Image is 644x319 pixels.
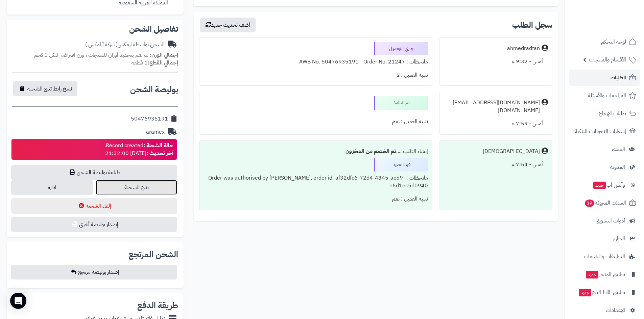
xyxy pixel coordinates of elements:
[612,144,625,154] span: العملاء
[137,301,178,310] h2: طريقة الدفع
[204,192,428,206] div: تنبيه العميل : نعم
[444,55,548,68] div: أمس - 9:32 م
[200,18,256,32] button: أضف تحديث جديد
[345,147,396,155] b: تم الخصم من المخزون
[11,180,93,195] a: ادارة
[611,73,626,82] span: الطلبات
[507,45,540,52] div: ahmedradfan
[204,115,428,128] div: تنبيه العميل : نعم
[569,231,640,247] a: التقارير
[143,141,173,150] strong: حالة الشحنة :
[569,213,640,229] a: أدوات التسويق
[11,165,177,180] a: طباعة بوليصة الشحن
[96,180,177,195] a: تتبع الشحنة
[374,96,428,110] div: تم التنفيذ
[130,85,178,94] h2: بوليصة الشحن
[444,117,548,130] div: أمس - 7:59 م
[596,216,625,225] span: أدوات التسويق
[569,177,640,193] a: وآتس آبجديد
[601,37,626,47] span: لوحة التحكم
[34,51,148,59] span: لم تقم بتحديد أوزان للمنتجات ، وزن افتراضي للكل 1 كجم
[585,270,625,279] span: تطبيق المتجر
[569,159,640,175] a: المدونة
[569,302,640,318] a: الإعدادات
[575,127,626,136] span: إشعارات التحويلات البنكية
[104,142,173,157] div: Record created. [DATE] 21:32:00
[374,42,428,55] div: جاري التوصيل
[132,59,178,67] small: 1 قطعة
[569,248,640,265] a: التطبيقات والخدمات
[599,109,626,118] span: طلبات الإرجاع
[11,198,177,214] button: إلغاء الشحنة
[204,171,428,192] div: ملاحظات : Order was authorised by [PERSON_NAME], order id: af32dfc6-72d4-4345-aed9-e6d1ec5d0940
[12,25,178,33] h2: تفاصيل الشحن
[569,266,640,283] a: تطبيق المتجرجديد
[11,217,177,232] button: إصدار بوليصة أخرى
[569,87,640,104] a: المراجعات والأسئلة
[512,21,552,29] h3: سجل الطلب
[606,305,625,315] span: الإعدادات
[610,162,625,172] span: المدونة
[85,41,118,49] span: ( شركة أرامكس )
[593,182,606,189] span: جديد
[569,34,640,50] a: لوحة التحكم
[612,234,625,243] span: التقارير
[27,85,72,93] span: نسخ رابط تتبع الشحنة
[578,288,625,297] span: تطبيق نقاط البيع
[204,145,428,158] div: إنشاء الطلب ....
[11,265,177,280] button: إصدار بوليصة مرتجع
[131,115,168,123] div: 50476935191
[444,158,548,171] div: أمس - 7:54 م
[598,15,638,29] img: logo-2.png
[444,99,540,114] div: [DOMAIN_NAME][EMAIL_ADDRESS][DOMAIN_NAME]
[586,271,598,278] span: جديد
[593,180,625,190] span: وآتس آب
[569,123,640,139] a: إشعارات التحويلات البنكية
[374,158,428,171] div: قيد التنفيذ
[579,289,591,296] span: جديد
[150,51,178,59] strong: إجمالي الوزن:
[204,55,428,69] div: ملاحظات : AWB No. 50476935191 - Order No. 21247
[85,41,165,49] div: الشحن بواسطة ارمكس
[569,141,640,157] a: العملاء
[585,200,595,207] span: 19
[584,198,626,208] span: السلات المتروكة
[589,55,626,64] span: الأقسام والمنتجات
[146,128,165,136] div: aramex
[584,252,625,261] span: التطبيقات والخدمات
[146,149,173,157] strong: آخر تحديث :
[10,293,26,309] div: Open Intercom Messenger
[569,70,640,86] a: الطلبات
[148,59,178,67] strong: إجمالي القطع:
[569,284,640,300] a: تطبيق نقاط البيعجديد
[204,69,428,82] div: تنبيه العميل : لا
[588,91,626,100] span: المراجعات والأسئلة
[128,250,178,259] h2: الشحن المرتجع
[569,195,640,211] a: السلات المتروكة19
[13,81,77,96] button: نسخ رابط تتبع الشحنة
[569,105,640,122] a: طلبات الإرجاع
[483,148,540,155] div: [DEMOGRAPHIC_DATA]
